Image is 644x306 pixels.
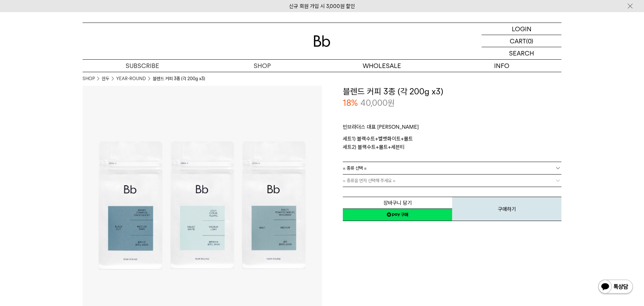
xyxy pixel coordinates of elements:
span: = 종류을 먼저 선택해 주세요 = [343,175,396,187]
span: = 종류 선택 = [343,162,367,174]
p: 빈브라더스 대표 [PERSON_NAME] [343,123,561,135]
a: 원두 [102,75,109,82]
p: 세트1) 블랙수트+벨벳화이트+몰트 세트2) 블랙수트+몰트+세븐티 [343,135,561,151]
p: (0) [526,35,533,47]
li: 블렌드 커피 3종 (각 200g x3) [153,75,205,82]
p: LOGIN [512,23,532,35]
p: SEARCH [509,47,534,59]
a: CART (0) [482,35,561,47]
p: WHOLESALE [322,60,442,72]
p: CART [510,35,526,47]
span: 원 [388,98,395,108]
a: LOGIN [482,23,561,35]
a: SHOP [83,75,95,82]
img: 카카오톡 채널 1:1 채팅 버튼 [598,279,634,296]
p: 18% [343,97,358,109]
a: 신규 회원 가입 시 3,000원 할인 [289,3,355,9]
a: SUBSCRIBE [83,60,202,72]
button: 장바구니 담기 [343,197,452,209]
a: SHOP [202,60,322,72]
p: 40,000 [361,97,395,109]
p: INFO [442,60,561,72]
img: 로고 [314,35,330,47]
button: 구매하기 [452,197,561,221]
a: 새창 [343,209,452,221]
h3: 블렌드 커피 3종 (각 200g x3) [343,86,561,97]
a: YEAR-ROUND [116,75,146,82]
